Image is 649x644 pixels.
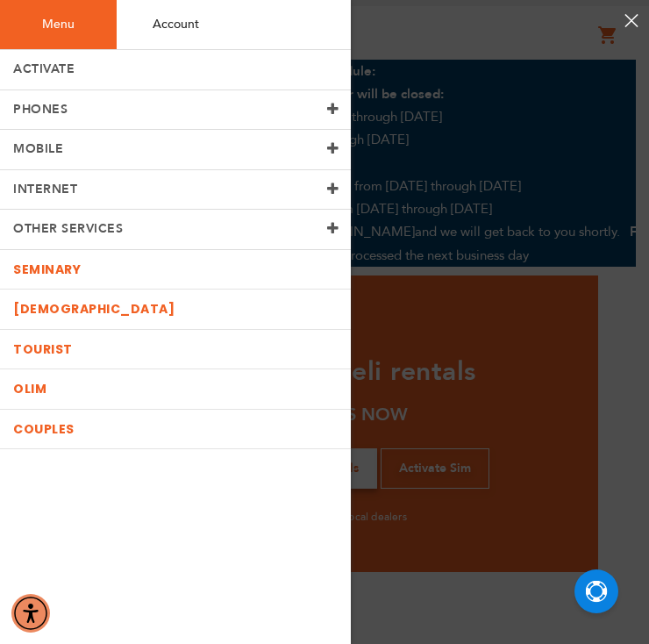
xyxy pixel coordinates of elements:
[13,140,63,157] span: MOBILE
[13,61,75,77] span: ACTIVATE
[13,220,123,237] span: OTHER SERVICES
[13,181,77,197] span: INTERNET
[13,101,68,118] span: PHONES
[11,594,50,633] div: Accessibility Menu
